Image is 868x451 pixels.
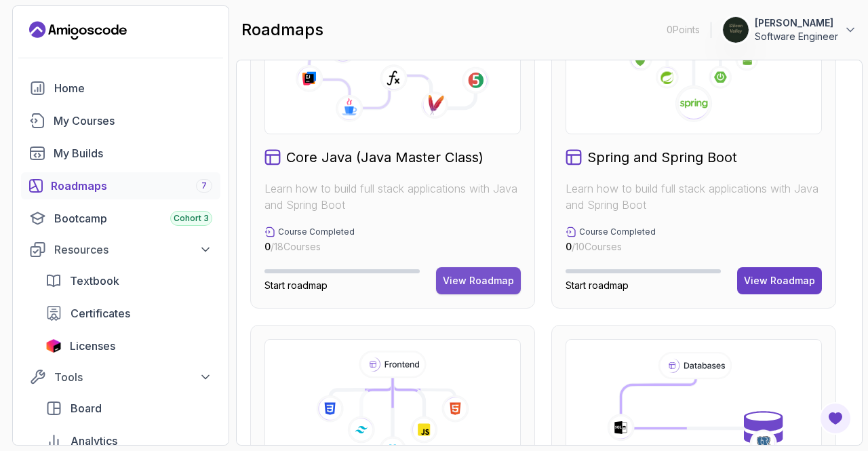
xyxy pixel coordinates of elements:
span: Start roadmap [566,279,629,291]
p: Learn how to build full stack applications with Java and Spring Boot [264,180,521,213]
span: Licenses [70,338,115,354]
div: Resources [54,241,212,258]
p: Learn how to build full stack applications with Java and Spring Boot [566,180,822,213]
a: builds [21,140,220,167]
button: View Roadmap [737,267,822,294]
img: user profile image [723,17,749,43]
a: roadmaps [21,172,220,199]
p: / 18 Courses [264,240,355,254]
div: View Roadmap [744,274,815,288]
span: Certificates [71,305,130,321]
p: [PERSON_NAME] [755,16,838,30]
a: bootcamp [21,205,220,232]
button: user profile image[PERSON_NAME]Software Engineer [722,16,857,43]
span: Board [71,400,102,416]
div: My Builds [54,145,212,161]
button: Open Feedback Button [819,402,852,435]
h2: Spring and Spring Boot [587,148,737,167]
span: 0 [566,241,572,252]
p: 0 Points [667,23,700,37]
div: Bootcamp [54,210,212,227]
a: home [21,75,220,102]
a: certificates [37,300,220,327]
p: Course Completed [579,227,656,237]
div: Tools [54,369,212,385]
a: textbook [37,267,220,294]
a: Landing page [29,20,127,41]
div: Roadmaps [51,178,212,194]
img: jetbrains icon [45,339,62,353]
div: Home [54,80,212,96]
a: licenses [37,332,220,359]
span: 7 [201,180,207,191]
button: View Roadmap [436,267,521,294]
button: Tools [21,365,220,389]
div: View Roadmap [443,274,514,288]
span: Textbook [70,273,119,289]
a: board [37,395,220,422]
h2: roadmaps [241,19,323,41]
h2: Core Java (Java Master Class) [286,148,484,167]
button: Resources [21,237,220,262]
span: Cohort 3 [174,213,209,224]
span: Start roadmap [264,279,328,291]
span: Analytics [71,433,117,449]
a: courses [21,107,220,134]
p: Course Completed [278,227,355,237]
p: / 10 Courses [566,240,656,254]
span: 0 [264,241,271,252]
div: My Courses [54,113,212,129]
p: Software Engineer [755,30,838,43]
